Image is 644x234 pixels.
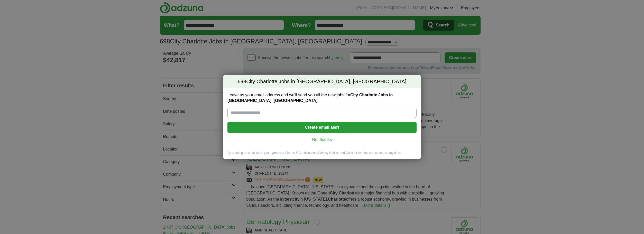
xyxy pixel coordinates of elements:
[227,92,417,104] label: Leave us your email address and we'll send you all the new jobs for
[318,151,338,155] a: Privacy Notice
[232,137,412,143] a: No, thanks
[286,151,313,155] a: Terms & Conditions
[238,78,246,85] span: 698
[223,151,421,159] div: By creating an email alert, you agree to our and , and Cookie Use. You can cancel at any time.
[227,122,417,133] button: Create email alert
[223,75,421,88] h2: City Charlotte Jobs in [GEOGRAPHIC_DATA], [GEOGRAPHIC_DATA]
